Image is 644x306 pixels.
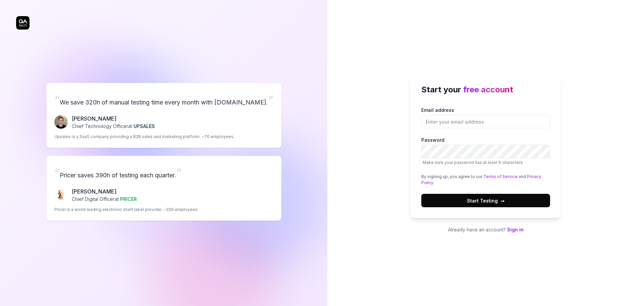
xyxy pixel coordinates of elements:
span: “ [54,93,60,107]
button: Start Testing→ [421,194,550,207]
p: [PERSON_NAME] [72,115,155,123]
p: Pricer saves 390h of testing each quarter. [54,164,273,182]
label: Email address [421,106,550,128]
a: Terms of Service [483,174,518,179]
span: Make sure your password has at least 6 characters [423,160,523,165]
img: Fredrik Seidl [54,115,68,129]
a: “Pricer saves 390h of testing each quarter.”Chris Chalkitis[PERSON_NAME]Chief Digital Officerat P... [46,156,281,221]
span: “ [54,166,60,180]
a: “We save 320h of manual testing time every month with [DOMAIN_NAME].”Fredrik Seidl[PERSON_NAME]Ch... [46,83,281,148]
span: free account [463,85,513,94]
label: Password [421,136,550,166]
p: Already have an account? [411,226,561,233]
input: Email address [421,115,550,128]
p: We save 320h of manual testing time every month with [DOMAIN_NAME]. [54,91,273,109]
p: Pricer is a world leading electronic shelf label provider. ~200 employees. [54,207,199,213]
span: ” [268,93,273,107]
p: Upsales is a SaaS company providing a B2B sales and marketing platform. ~70 employees. [54,134,234,140]
span: → [500,197,504,204]
p: Chief Digital Officer at [72,195,137,203]
a: Sign in [507,227,524,232]
p: [PERSON_NAME] [72,187,137,195]
div: By signing up, you agree to our and [421,174,550,186]
img: Chris Chalkitis [54,188,68,202]
span: UPSALES [133,123,155,129]
span: Start Testing [467,197,504,204]
span: PRICER [120,196,137,202]
p: Chief Technology Officer at [72,123,155,130]
span: ” [176,166,181,180]
input: PasswordMake sure your password has at least 6 characters [421,145,550,158]
h2: Start your [421,84,550,96]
